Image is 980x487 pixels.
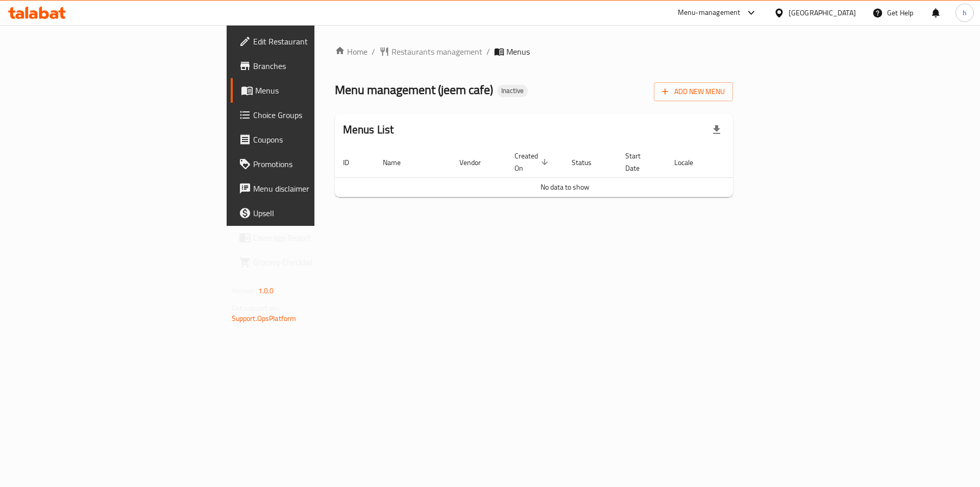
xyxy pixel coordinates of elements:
[343,156,362,169] span: ID
[253,207,382,219] span: Upsell
[572,156,605,169] span: Status
[231,127,390,152] a: Coupons
[232,312,297,325] a: Support.OpsPlatform
[514,150,551,174] span: Created On
[335,78,493,101] span: Menu management ( jeem cafe )
[231,152,390,176] a: Promotions
[497,85,528,97] div: Inactive
[541,180,590,194] span: No data to show
[497,86,528,95] span: Inactive
[231,29,390,54] a: Edit Restaurant
[231,54,390,78] a: Branches
[335,45,733,58] nav: breadcrumb
[231,78,390,103] a: Menus
[662,85,725,98] span: Add New Menu
[231,103,390,127] a: Choice Groups
[253,182,382,195] span: Menu disclaimer
[506,45,530,58] span: Menus
[231,201,390,225] a: Upsell
[383,156,414,169] span: Name
[625,150,654,174] span: Start Date
[258,284,274,297] span: 1.0.0
[335,147,795,197] table: enhanced table
[789,7,856,18] div: [GEOGRAPHIC_DATA]
[253,256,382,268] span: Grocery Checklist
[459,156,494,169] span: Vendor
[963,7,967,18] span: h
[343,122,394,137] h2: Menus List
[253,231,382,244] span: Coverage Report
[704,118,729,142] div: Export file
[232,284,257,297] span: Version:
[253,60,382,72] span: Branches
[379,45,482,58] a: Restaurants management
[654,82,733,101] button: Add New Menu
[231,225,390,250] a: Coverage Report
[231,176,390,201] a: Menu disclaimer
[486,45,490,58] li: /
[391,45,482,58] span: Restaurants management
[253,133,382,146] span: Coupons
[253,158,382,170] span: Promotions
[232,302,279,315] span: Get support on:
[674,156,706,169] span: Locale
[253,35,382,48] span: Edit Restaurant
[678,7,741,19] div: Menu-management
[253,109,382,121] span: Choice Groups
[231,250,390,274] a: Grocery Checklist
[719,147,795,178] th: Actions
[255,84,382,97] span: Menus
